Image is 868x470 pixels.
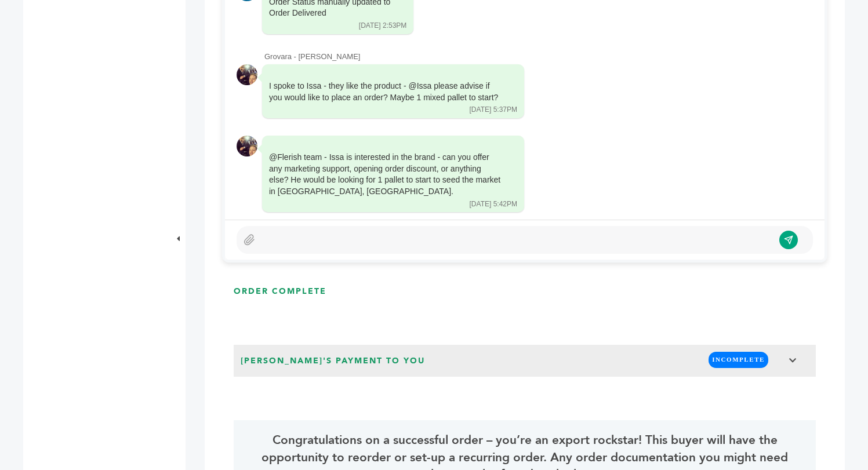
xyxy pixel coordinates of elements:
h3: ORDER COMPLETE [234,286,326,297]
div: I spoke to Issa - they like the product - @Issa please advise if you would like to place an order... [269,81,501,103]
div: [DATE] 5:42PM [470,199,517,209]
div: @Flerish team - Issa is interested in the brand - can you offer any marketing support, opening or... [269,152,501,197]
span: INCOMPLETE [709,352,768,367]
span: [PERSON_NAME]'s Payment to You [237,352,428,370]
div: [DATE] 2:53PM [359,21,406,31]
div: [DATE] 5:37PM [470,105,517,115]
div: Grovara - [PERSON_NAME] [264,52,813,62]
